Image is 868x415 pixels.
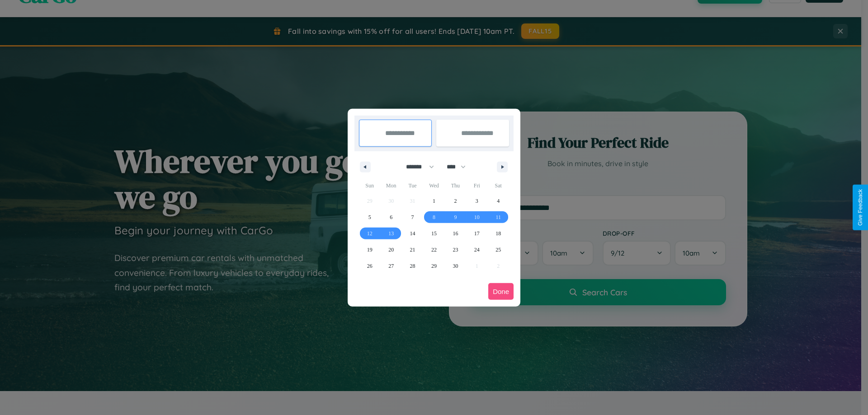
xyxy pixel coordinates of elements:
[495,209,501,225] span: 11
[453,225,458,242] span: 16
[433,209,435,225] span: 8
[476,193,478,209] span: 3
[367,258,373,274] span: 26
[431,225,437,242] span: 15
[495,225,501,242] span: 18
[423,258,444,274] button: 29
[445,242,466,258] button: 23
[402,225,423,242] button: 14
[402,178,423,193] span: Tue
[466,242,487,258] button: 24
[474,225,480,242] span: 17
[488,242,509,258] button: 25
[454,209,457,225] span: 9
[402,209,423,225] button: 7
[423,209,444,225] button: 8
[359,258,380,274] button: 26
[380,225,401,242] button: 13
[390,209,392,225] span: 6
[359,178,380,193] span: Sun
[402,258,423,274] button: 28
[423,193,444,209] button: 1
[359,225,380,242] button: 12
[488,283,514,300] button: Done
[380,209,401,225] button: 6
[445,225,466,242] button: 16
[380,178,401,193] span: Mon
[474,242,480,258] span: 24
[466,178,487,193] span: Fri
[410,258,415,274] span: 28
[445,209,466,225] button: 9
[411,209,414,225] span: 7
[474,209,480,225] span: 10
[423,225,444,242] button: 15
[359,242,380,258] button: 19
[359,209,380,225] button: 5
[497,193,500,209] span: 4
[453,242,458,258] span: 23
[466,225,487,242] button: 17
[410,242,415,258] span: 21
[410,225,415,242] span: 14
[402,242,423,258] button: 21
[454,193,457,209] span: 2
[445,193,466,209] button: 2
[367,242,373,258] span: 19
[445,258,466,274] button: 30
[431,258,437,274] span: 29
[488,193,509,209] button: 4
[466,209,487,225] button: 10
[453,258,458,274] span: 30
[433,193,435,209] span: 1
[495,242,501,258] span: 25
[488,225,509,242] button: 18
[488,209,509,225] button: 11
[445,178,466,193] span: Thu
[388,242,394,258] span: 20
[466,193,487,209] button: 3
[423,178,444,193] span: Wed
[380,258,401,274] button: 27
[367,225,373,242] span: 12
[368,209,371,225] span: 5
[431,242,437,258] span: 22
[388,258,394,274] span: 27
[857,189,863,226] div: Give Feedback
[423,242,444,258] button: 22
[488,178,509,193] span: Sat
[388,225,394,242] span: 13
[380,242,401,258] button: 20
